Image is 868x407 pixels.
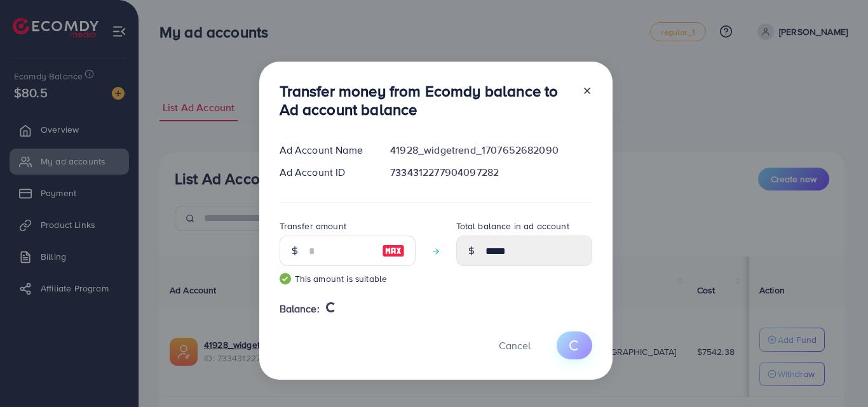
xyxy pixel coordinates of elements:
div: Ad Account ID [269,165,381,180]
div: Ad Account Name [269,143,381,157]
small: This amount is suitable [280,272,416,285]
iframe: Chat [814,350,858,397]
label: Total balance in ad account [456,220,569,232]
label: Transfer amount [280,220,346,232]
h3: Transfer money from Ecomdy balance to Ad account balance [280,82,572,119]
button: Cancel [483,331,546,359]
div: 7334312277904097282 [380,165,602,180]
span: Balance: [280,302,320,316]
span: Cancel [499,338,531,352]
img: image [382,243,405,258]
div: 41928_widgetrend_1707652682090 [380,143,602,157]
img: guide [280,273,291,284]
